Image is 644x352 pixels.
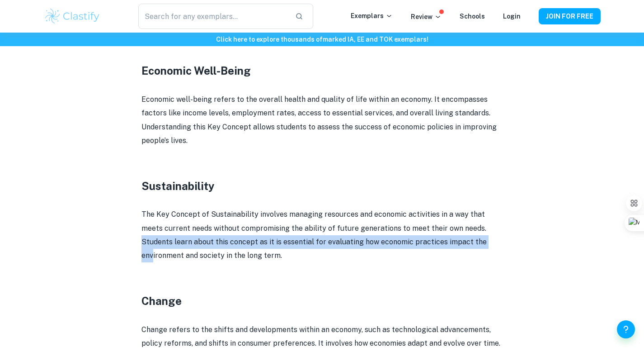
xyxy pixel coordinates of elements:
[44,7,101,25] img: Clastify logo
[503,13,521,20] a: Login
[141,93,503,148] p: Economic well-being refers to the overall health and quality of life within an economy. It encomp...
[411,12,442,22] p: Review
[138,4,287,29] input: Search for any exemplars...
[141,178,503,194] h3: Sustainability
[2,34,642,44] h6: Click here to explore thousands of marked IA, EE and TOK exemplars !
[141,293,503,309] h3: Change
[141,208,503,263] p: The Key Concept of Sustainability involves managing resources and economic activities in a way th...
[539,8,601,24] button: JOIN FOR FREE
[141,62,503,79] h3: Economic Well-Being
[460,13,485,20] a: Schools
[617,320,635,338] button: Help and Feedback
[351,11,393,21] p: Exemplars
